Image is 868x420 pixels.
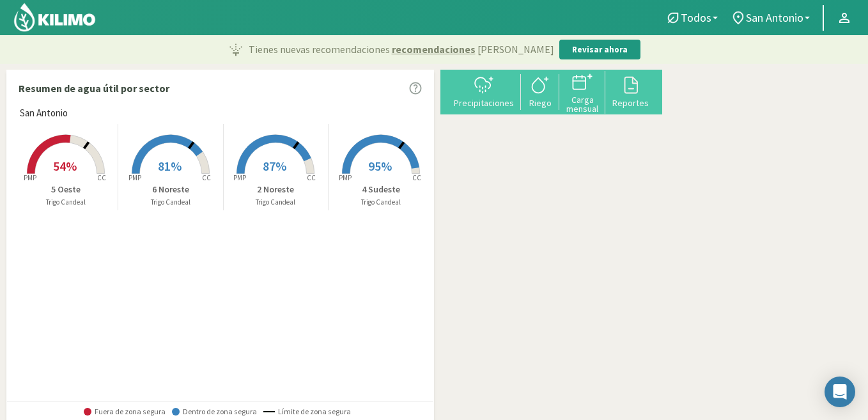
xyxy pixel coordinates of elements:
[118,197,222,208] p: Trigo Candeal
[13,197,118,208] p: Trigo Candeal
[13,183,118,196] p: 5 Oeste
[224,183,328,196] p: 2 Noreste
[84,407,166,416] span: Fuera de zona segura
[477,42,554,57] span: [PERSON_NAME]
[23,173,36,182] tspan: PMP
[13,2,97,33] img: Kilimo
[224,197,328,208] p: Trigo Candeal
[368,158,392,174] span: 95%
[825,377,855,407] div: Open Intercom Messenger
[412,173,421,182] tspan: CC
[172,407,257,416] span: Dentro de zona segura
[392,42,476,57] span: recomendaciones
[233,173,246,182] tspan: PMP
[447,74,521,108] button: Precipitaciones
[263,158,286,174] span: 87%
[263,407,351,416] span: Límite de zona segura
[339,173,352,182] tspan: PMP
[128,173,141,182] tspan: PMP
[563,95,601,113] div: Carga mensual
[249,42,554,57] p: Tienes nuevas recomendaciones
[307,173,316,182] tspan: CC
[521,74,559,108] button: Riego
[525,98,555,107] div: Riego
[559,71,605,114] button: Carga mensual
[19,81,169,96] p: Resumen de agua útil por sector
[605,74,656,108] button: Reportes
[53,158,77,174] span: 54%
[97,173,106,182] tspan: CC
[20,106,68,121] span: San Antonio
[118,183,222,196] p: 6 Noreste
[451,98,517,107] div: Precipitaciones
[329,197,433,208] p: Trigo Candeal
[746,11,803,24] span: San Antonio
[681,11,711,24] span: Todos
[158,158,182,174] span: 81%
[572,43,628,56] p: Revisar ahora
[609,98,652,107] div: Reportes
[202,173,211,182] tspan: CC
[559,40,640,60] button: Revisar ahora
[329,183,433,196] p: 4 Sudeste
